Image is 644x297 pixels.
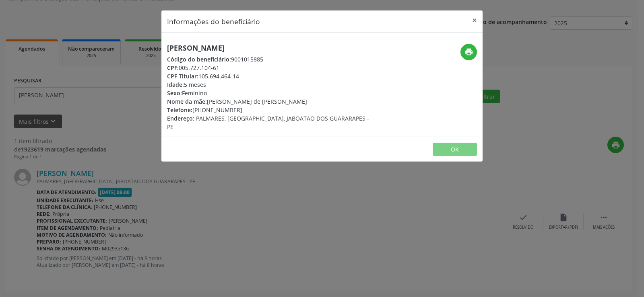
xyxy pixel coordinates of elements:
[460,44,477,60] button: print
[167,55,231,63] span: Código do beneficiário:
[433,143,477,156] button: OK
[167,64,179,72] span: CPF:
[167,115,369,131] span: PALMARES, [GEOGRAPHIC_DATA], JABOATAO DOS GUARARAPES - PE
[167,81,184,88] span: Idade:
[167,63,370,72] div: 005.727.104-61
[167,16,260,27] h5: Informações do beneficiário
[167,98,207,105] span: Nome da mãe:
[464,47,473,56] i: print
[167,89,182,97] span: Sexo:
[167,55,370,63] div: 9001015885
[167,97,370,106] div: [PERSON_NAME] de [PERSON_NAME]
[167,106,192,114] span: Telefone:
[167,80,370,89] div: 5 meses
[167,44,370,52] h5: [PERSON_NAME]
[466,10,483,30] button: Close
[167,89,370,97] div: Feminino
[167,106,370,114] div: [PHONE_NUMBER]
[167,72,370,80] div: 105.694.464-14
[167,72,198,80] span: CPF Titular:
[167,115,194,122] span: Endereço:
